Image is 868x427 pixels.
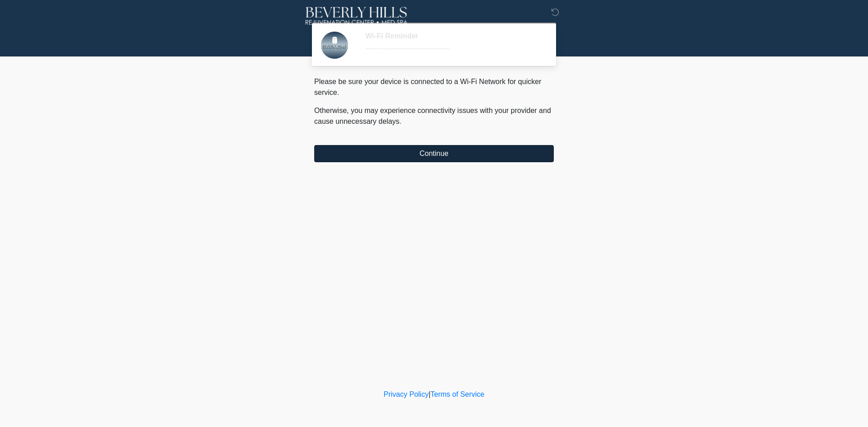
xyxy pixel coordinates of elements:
[430,390,484,398] a: Terms of Service
[314,105,554,127] p: Otherwise, you may experience connectivity issues with your provider and cause unnecessary delays
[365,32,540,40] h2: Wi-Fi Reminder
[321,32,348,59] img: Agent Avatar
[384,390,429,398] a: Privacy Policy
[429,390,430,398] a: |
[365,44,540,55] div: ~~~~~~~~~~~~~~~~~~~~
[314,76,554,98] p: Please be sure your device is connected to a Wi-Fi Network for quicker service.
[314,145,554,162] button: Continue
[305,7,408,25] img: Beverly Hills Rejuvenation Center - Flower Mound & Southlake Logo
[400,117,401,125] span: .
